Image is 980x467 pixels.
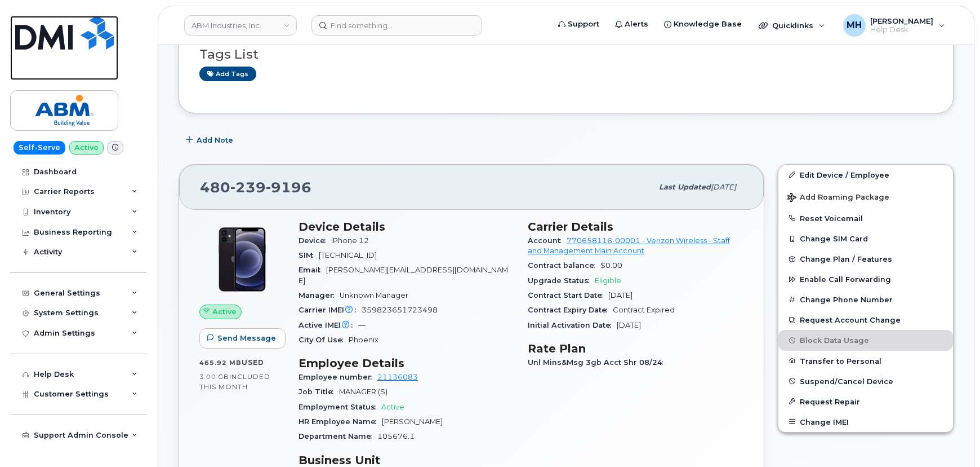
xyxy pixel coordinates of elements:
[199,67,256,81] a: Add tags
[331,236,369,245] span: iPhone 12
[800,377,893,385] span: Suspend/Cancel Device
[787,193,889,204] span: Add Roaming Package
[778,249,953,269] button: Change Plan / Features
[656,13,750,36] a: Knowledge Base
[319,251,377,259] span: [TECHNICAL_ID]
[199,373,229,381] span: 3.00 GB
[299,453,514,467] h3: Business Unit
[358,321,366,329] span: —
[242,358,264,367] span: used
[208,226,276,293] img: iPhone_12.jpg
[199,47,933,61] h3: Tags List
[608,291,632,299] span: [DATE]
[870,16,933,25] span: [PERSON_NAME]
[299,356,514,370] h3: Employee Details
[835,14,953,37] div: Melissa Hoye
[659,183,711,191] span: Last updated
[778,330,953,350] button: Block Data Usage
[528,220,743,233] h3: Carrier Details
[299,373,377,381] span: Employee number
[199,359,242,367] span: 465.92 MB
[595,276,621,285] span: Eligible
[299,291,340,299] span: Manager
[197,135,233,146] span: Add Note
[674,19,742,30] span: Knowledge Base
[778,208,953,228] button: Reset Voicemail
[778,371,953,391] button: Suspend/Cancel Device
[870,25,933,34] span: Help Desk
[377,373,418,381] a: 21136083
[800,255,892,263] span: Change Plan / Features
[800,275,891,284] span: Enable Call Forwarding
[217,333,276,343] span: Send Message
[625,19,648,30] span: Alerts
[266,179,311,196] span: 9196
[778,310,953,330] button: Request Account Change
[778,269,953,289] button: Enable Call Forwarding
[212,306,237,317] span: Active
[299,403,381,411] span: Employment Status
[299,236,331,245] span: Device
[299,387,339,396] span: Job Title
[772,21,813,30] span: Quicklinks
[528,321,617,329] span: Initial Activation Date
[528,261,600,270] span: Contract balance
[568,19,599,30] span: Support
[299,306,362,314] span: Carrier IMEI
[617,321,641,329] span: [DATE]
[550,13,607,36] a: Support
[311,15,482,36] input: Find something...
[528,342,743,355] h3: Rate Plan
[299,266,326,274] span: Email
[613,306,675,314] span: Contract Expired
[778,228,953,249] button: Change SIM Card
[528,276,595,285] span: Upgrade Status
[179,130,243,151] button: Add Note
[778,289,953,310] button: Change Phone Number
[778,391,953,412] button: Request Repair
[377,432,415,440] span: 105676.1
[200,179,311,196] span: 480
[299,251,319,259] span: SIM
[528,306,613,314] span: Contract Expiry Date
[299,220,514,233] h3: Device Details
[528,236,730,255] a: 770658116-00001 - Verizon Wireless - Staff and Management Main Account
[199,328,286,349] button: Send Message
[299,417,382,426] span: HR Employee Name
[381,403,404,411] span: Active
[199,372,270,391] span: included this month
[349,336,378,344] span: Phoenix
[528,291,608,299] span: Contract Start Date
[299,266,508,284] span: [PERSON_NAME][EMAIL_ADDRESS][DOMAIN_NAME]
[751,14,833,37] div: Quicklinks
[339,387,387,396] span: MANAGER (S)
[362,306,438,314] span: 359823651723498
[382,417,443,426] span: [PERSON_NAME]
[607,13,656,36] a: Alerts
[778,185,953,208] button: Add Roaming Package
[184,15,297,36] a: ABM Industries, Inc.
[711,183,736,191] span: [DATE]
[299,336,349,344] span: City Of Use
[299,321,358,329] span: Active IMEI
[340,291,408,299] span: Unknown Manager
[778,165,953,185] a: Edit Device / Employee
[600,261,622,270] span: $0.00
[299,432,377,440] span: Department Name
[778,351,953,371] button: Transfer to Personal
[528,236,567,245] span: Account
[778,412,953,432] button: Change IMEI
[847,19,862,32] span: MH
[230,179,266,196] span: 239
[528,358,669,367] span: Unl Mins&Msg 3gb Acct Shr 08/24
